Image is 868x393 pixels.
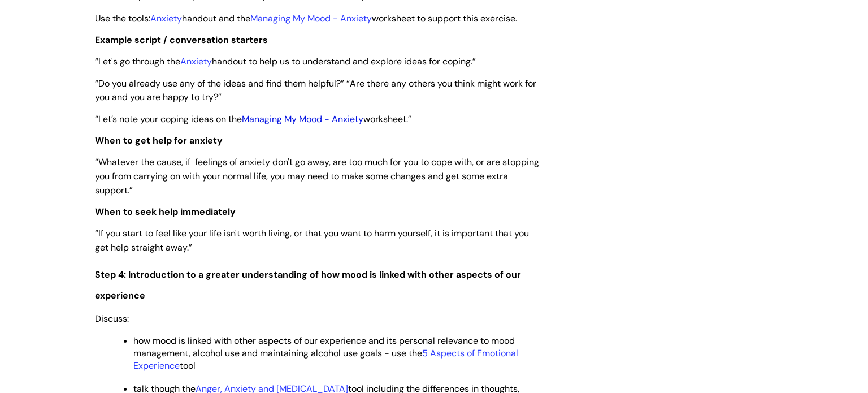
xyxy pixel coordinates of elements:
[95,313,129,325] span: Discuss:
[133,347,518,372] a: 5 Aspects of Emotional Experience
[95,156,539,196] span: “Whatever the cause, if feelings of anxiety don't go away, are too much for you to cope with, or ...
[150,12,182,24] a: Anxiety
[95,227,529,253] span: “If you start to feel like your life isn't worth living, or that you want to harm yourself, it is...
[95,55,476,67] span: “Let's go through the handout to help us to understand and explore ideas for coping.”
[95,77,536,103] span: “Do you already use any of the ideas and find them helpful?” “Are there any others you think migh...
[95,113,411,125] span: “Let’s note your coping ideas on the worksheet.”
[95,34,268,46] strong: Example script / conversation starters
[180,55,212,67] a: Anxiety
[95,206,236,218] strong: When to seek help immediately
[250,12,372,24] a: Managing My Mood - Anxiety
[95,269,521,301] span: Step 4: Introduction to a greater understanding of how mood is linked with other aspects of our e...
[242,113,363,125] a: Managing My Mood - Anxiety
[95,12,517,24] span: Use the tools: handout and the worksheet to support this exercise.
[133,335,518,372] span: how mood is linked with other aspects of our experience and its personal relevance to mood manage...
[95,135,223,146] strong: When to get help for anxiety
